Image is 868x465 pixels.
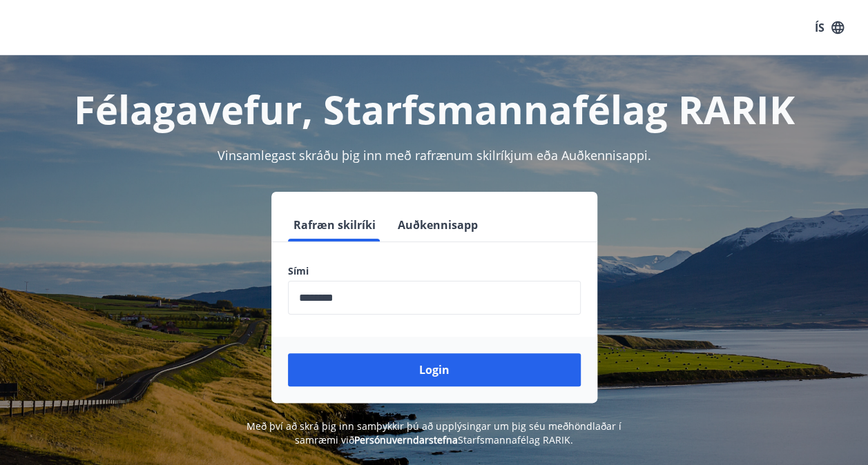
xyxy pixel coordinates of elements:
[247,419,621,446] span: Með því að skrá þig inn samþykkir þú að upplýsingar um þig séu meðhöndlaðar í samræmi við Starfsm...
[807,15,851,40] button: ÍS
[288,353,581,386] button: Login
[288,208,381,241] button: Rafræn skilríki
[17,83,851,135] h1: Félagavefur, Starfsmannafélag RARIK
[354,433,458,446] a: Persónuverndarstefna
[218,147,651,164] span: Vinsamlegast skráðu þig inn með rafrænum skilríkjum eða Auðkennisappi.
[392,208,483,241] button: Auðkennisapp
[288,264,581,278] label: Sími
